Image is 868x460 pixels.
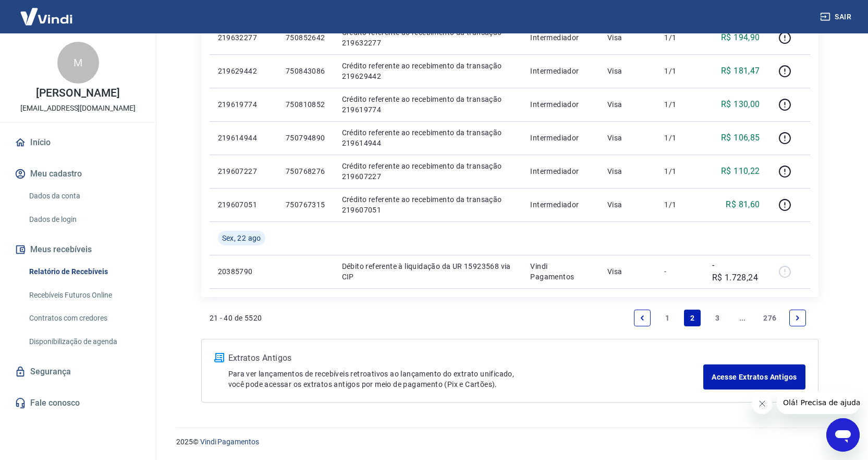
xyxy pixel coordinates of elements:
a: Dados de login [25,209,143,230]
a: Fale conosco [13,392,143,415]
p: 750843086 [286,66,325,76]
p: Crédito referente ao recebimento da transação 219607051 [342,194,514,215]
p: 219607051 [218,199,269,210]
p: Visa [607,99,648,110]
p: 1/1 [664,32,695,43]
a: Início [13,131,143,154]
p: Intermediador [530,66,590,76]
a: Page 3 [709,310,726,326]
iframe: Fechar mensagem [752,393,773,414]
p: 20385790 [218,266,269,277]
p: Crédito referente ao recebimento da transação 219607227 [342,161,514,182]
div: M [57,42,99,84]
p: 750794890 [286,133,325,143]
p: 1/1 [664,166,695,176]
p: 1/1 [664,133,695,143]
p: Visa [607,166,648,176]
p: Crédito referente ao recebimento da transação 219632277 [342,27,514,48]
p: 219632277 [218,32,269,43]
p: 219619774 [218,99,269,110]
p: Para ver lançamentos de recebíveis retroativos ao lançamento do extrato unificado, você pode aces... [228,369,704,390]
p: Intermediador [530,32,590,43]
p: 750768276 [286,166,325,176]
p: Visa [607,32,648,43]
a: Acesse Extratos Antigos [703,364,805,390]
button: Meu cadastro [13,162,143,185]
p: R$ 194,90 [721,31,760,44]
a: Previous page [634,310,651,326]
a: Page 2 is your current page [684,310,701,326]
p: R$ 181,47 [721,65,760,77]
img: ícone [214,353,224,362]
a: Page 276 [759,310,780,326]
a: Recebíveis Futuros Online [25,285,143,306]
p: Extratos Antigos [228,352,704,364]
iframe: Mensagem da empresa [777,391,860,414]
p: R$ 130,00 [721,98,760,111]
span: Olá! Precisa de ajuda? [6,7,88,16]
button: Meus recebíveis [13,238,143,261]
a: Next page [789,310,806,326]
p: [PERSON_NAME] [36,88,119,99]
p: Visa [607,66,648,76]
p: Intermediador [530,166,590,176]
p: R$ 106,85 [721,132,760,144]
p: 219629442 [218,66,269,76]
p: 1/1 [664,99,695,110]
p: Crédito referente ao recebimento da transação 219614944 [342,127,514,148]
p: 21 - 40 de 5520 [210,313,262,323]
p: Débito referente à liquidação da UR 15923568 via CIP [342,261,514,282]
iframe: Botão para abrir a janela de mensagens [826,418,860,452]
p: Intermediador [530,133,590,143]
img: Vindi [13,1,80,32]
p: Vindi Pagamentos [530,261,590,282]
p: 2025 © [176,437,843,447]
p: [EMAIL_ADDRESS][DOMAIN_NAME] [20,103,136,114]
p: Visa [607,133,648,143]
p: Crédito referente ao recebimento da transação 219619774 [342,94,514,115]
p: 750810852 [286,99,325,110]
p: 1/1 [664,66,695,76]
p: R$ 110,22 [721,165,760,178]
ul: Pagination [630,305,810,331]
p: Crédito referente ao recebimento da transação 219629442 [342,61,514,81]
p: Intermediador [530,99,590,110]
a: Jump forward [734,310,751,326]
a: Page 1 [659,310,676,326]
a: Relatório de Recebíveis [25,261,143,282]
p: - [664,266,695,277]
p: Visa [607,199,648,210]
p: 750767315 [286,199,325,210]
button: Sair [818,7,855,27]
p: -R$ 1.728,24 [712,259,760,284]
p: 219607227 [218,166,269,176]
p: Visa [607,266,648,277]
span: Sex, 22 ago [222,233,261,243]
a: Contratos com credores [25,308,143,329]
a: Vindi Pagamentos [200,438,259,446]
p: 750852642 [286,32,325,43]
p: R$ 81,60 [726,198,760,211]
a: Dados da conta [25,185,143,207]
p: 219614944 [218,133,269,143]
p: 1/1 [664,199,695,210]
a: Segurança [13,360,143,383]
p: Intermediador [530,199,590,210]
a: Disponibilização de agenda [25,331,143,352]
